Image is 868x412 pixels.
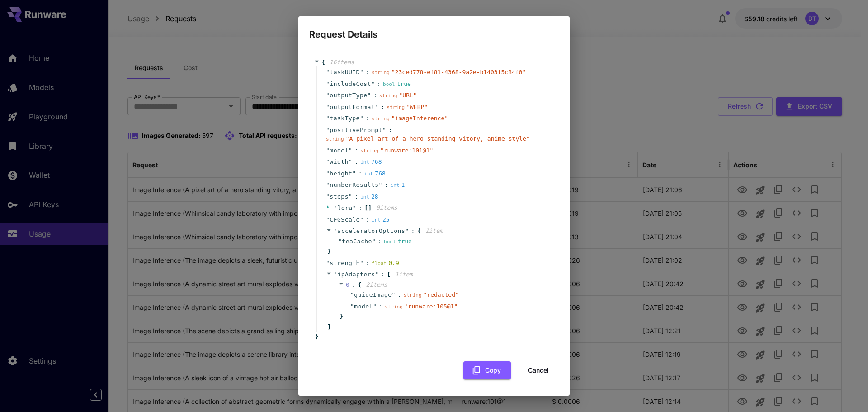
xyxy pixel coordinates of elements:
[392,115,448,122] span: " imageInference "
[342,237,372,246] span: teaCache
[392,291,396,298] span: "
[384,237,412,246] div: true
[399,92,417,99] span: " URL "
[376,204,397,211] span: 0 item s
[360,148,378,154] span: string
[366,114,369,123] span: :
[372,259,399,268] div: 0.9
[392,69,526,76] span: " 23ced778-ef81-4368-9a2e-b1403f5c84f0 "
[360,115,363,122] span: "
[330,80,371,89] span: includeCost
[330,169,352,178] span: height
[330,91,367,100] span: outputType
[326,247,331,256] span: }
[381,270,385,279] span: :
[373,91,377,100] span: :
[338,312,343,321] span: }
[334,204,337,211] span: "
[518,361,559,380] button: Cancel
[383,81,395,87] span: bool
[372,116,390,122] span: string
[326,92,330,99] span: "
[387,104,405,110] span: string
[360,194,369,200] span: int
[366,281,387,288] span: 2 item s
[349,158,352,165] span: "
[378,237,382,246] span: :
[350,303,354,310] span: "
[330,59,354,66] span: 16 item s
[330,259,360,268] span: strength
[334,271,337,278] span: "
[406,104,428,110] span: " WEBP "
[326,147,330,154] span: "
[373,303,377,310] span: "
[330,180,378,189] span: numberResults
[385,304,403,310] span: string
[382,127,386,133] span: "
[330,215,360,224] span: CFGScale
[330,103,375,112] span: outputFormat
[364,204,368,213] span: [
[321,58,325,67] span: {
[405,227,409,234] span: "
[380,147,433,154] span: " runware:101@1 "
[383,80,411,89] div: true
[366,259,369,268] span: :
[349,147,352,154] span: "
[326,158,330,165] span: "
[354,146,358,155] span: :
[326,322,331,331] span: ]
[372,260,387,266] span: float
[326,104,330,110] span: "
[337,204,352,211] span: lora
[398,290,401,299] span: :
[330,192,349,201] span: steps
[326,81,330,87] span: "
[352,280,355,289] span: :
[360,192,378,201] div: 28
[354,192,358,201] span: :
[379,302,382,311] span: :
[395,271,413,278] span: 1 item
[372,238,376,245] span: "
[354,302,373,311] span: model
[334,227,337,234] span: "
[381,103,385,112] span: :
[326,127,330,133] span: "
[366,215,369,224] span: :
[411,227,415,236] span: :
[379,93,397,99] span: string
[326,115,330,122] span: "
[330,146,349,155] span: model
[360,157,382,166] div: 768
[326,216,330,223] span: "
[346,281,349,288] span: 0
[360,216,363,223] span: "
[368,204,372,213] span: ]
[337,227,405,234] span: acceleratorOptions
[424,291,459,298] span: " redacted "
[326,170,330,177] span: "
[354,290,392,299] span: guideImage
[326,136,344,142] span: string
[366,68,369,77] span: :
[330,157,349,166] span: width
[352,170,356,177] span: "
[359,169,362,178] span: :
[375,271,379,278] span: "
[387,270,391,279] span: [
[364,169,385,178] div: 768
[353,204,356,211] span: "
[372,70,390,76] span: string
[388,126,392,135] span: :
[385,180,388,189] span: :
[326,69,330,76] span: "
[337,271,375,278] span: ipAdapters
[349,193,352,200] span: "
[360,69,363,76] span: "
[326,260,330,266] span: "
[372,217,381,223] span: int
[364,171,373,177] span: int
[360,260,363,266] span: "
